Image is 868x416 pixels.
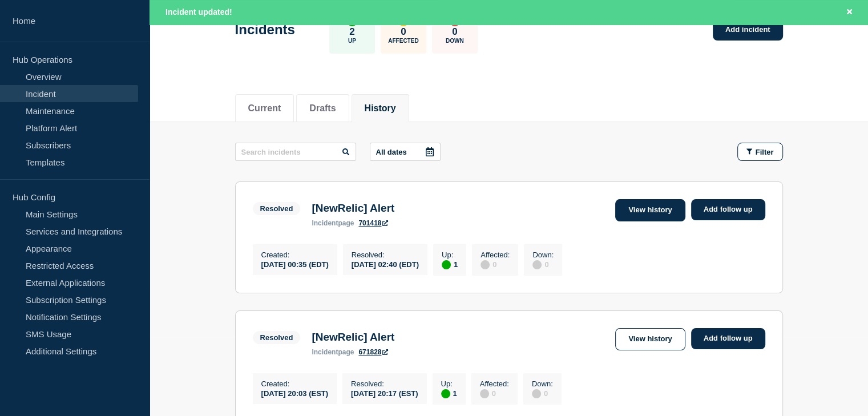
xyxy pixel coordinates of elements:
[481,259,510,269] div: 0
[365,103,396,114] button: History
[351,388,418,398] div: [DATE] 20:17 (EST)
[615,199,685,221] a: View history
[615,328,685,350] a: View history
[351,379,418,388] p: Resolved :
[312,202,394,215] h3: [NewRelic] Alert
[312,348,354,356] p: page
[253,331,301,344] span: Resolved
[480,388,509,398] div: 0
[349,26,354,38] p: 2
[756,148,774,156] span: Filter
[532,379,553,388] p: Down :
[532,388,553,398] div: 0
[312,219,354,227] p: page
[442,251,458,259] p: Up :
[352,259,419,269] div: [DATE] 02:40 (EDT)
[253,202,301,215] span: Resolved
[376,148,407,156] p: All dates
[532,389,541,398] div: disabled
[261,379,329,388] p: Created :
[312,331,394,344] h3: [NewRelic] Alert
[312,348,338,356] span: incident
[261,251,329,259] p: Created :
[446,38,464,44] p: Down
[441,389,450,398] div: up
[532,251,554,259] p: Down :
[737,143,783,161] button: Filter
[358,348,388,356] a: 671828
[388,38,418,44] p: Affected
[480,389,489,398] div: disabled
[235,22,295,38] h1: Incidents
[691,328,765,349] a: Add follow up
[481,251,510,259] p: Affected :
[261,259,329,269] div: [DATE] 00:35 (EDT)
[691,199,765,220] a: Add follow up
[842,6,857,19] button: Close banner
[532,260,542,269] div: disabled
[441,379,457,388] p: Up :
[235,143,356,161] input: Search incidents
[452,26,457,38] p: 0
[442,260,451,269] div: up
[352,251,419,259] p: Resolved :
[312,219,338,227] span: incident
[401,26,406,38] p: 0
[481,260,490,269] div: disabled
[370,143,441,161] button: All dates
[348,38,356,44] p: Up
[442,259,458,269] div: 1
[309,103,336,114] button: Drafts
[261,388,329,398] div: [DATE] 20:03 (EST)
[532,259,554,269] div: 0
[713,19,783,41] a: Add incident
[248,103,281,114] button: Current
[358,219,388,227] a: 701418
[165,7,232,17] span: Incident updated!
[480,379,509,388] p: Affected :
[441,388,457,398] div: 1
